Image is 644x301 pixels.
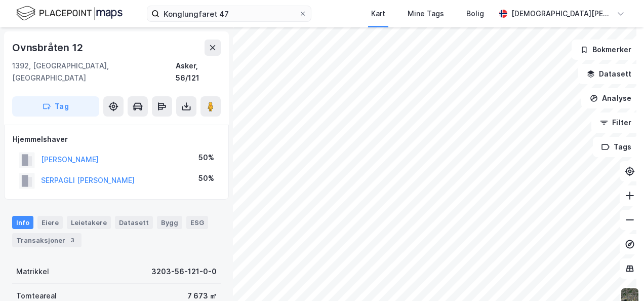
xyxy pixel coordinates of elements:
[408,8,444,20] div: Mine Tags
[16,266,49,278] div: Matrikkel
[591,112,640,133] button: Filter
[67,216,111,229] div: Leietakere
[13,133,220,145] div: Hjemmelshaver
[466,8,484,20] div: Bolig
[12,96,99,117] button: Tag
[12,233,82,247] div: Transaksjoner
[593,137,640,157] button: Tags
[67,235,77,245] div: 3
[37,216,63,229] div: Eiere
[151,266,217,278] div: 3203-56-121-0-0
[198,152,214,164] div: 50%
[16,5,123,22] img: logo.f888ab2527a4732fd821a326f86c7f29.svg
[176,60,221,84] div: Asker, 56/121
[12,216,33,229] div: Info
[198,172,214,184] div: 50%
[371,8,385,20] div: Kart
[593,252,644,301] iframe: Chat Widget
[578,64,640,84] button: Datasett
[12,60,176,84] div: 1392, [GEOGRAPHIC_DATA], [GEOGRAPHIC_DATA]
[115,216,153,229] div: Datasett
[581,88,640,108] button: Analyse
[186,216,208,229] div: ESG
[159,6,299,21] input: Søk på adresse, matrikkel, gårdeiere, leietakere eller personer
[157,216,182,229] div: Bygg
[511,8,613,20] div: [DEMOGRAPHIC_DATA][PERSON_NAME]
[572,40,640,60] button: Bokmerker
[12,40,85,56] div: Ovnsbråten 12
